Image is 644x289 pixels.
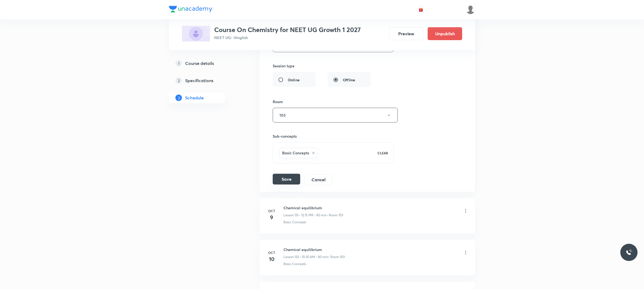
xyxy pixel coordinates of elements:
h5: Specifications [185,77,213,84]
button: Save [273,174,300,184]
h5: Course details [185,60,214,67]
img: Company Logo [169,6,212,12]
p: NEET UG • Hinglish [214,35,361,40]
img: avatar [418,7,423,12]
h6: Chemical equilibrium [283,205,343,211]
button: 103 [273,108,398,123]
button: Unpublish [428,27,462,40]
h6: Oct [266,208,277,213]
p: CLEAR [378,151,388,155]
button: avatar [417,5,425,14]
img: 8864F5D3-C5D7-4EDF-9631-3C4BEC8C9998_plus.png [182,26,210,41]
p: 1 [175,60,182,67]
p: 2 [175,77,182,84]
a: Company Logo [169,6,212,14]
button: Cancel [304,174,332,185]
button: Preview [389,27,423,40]
h6: Oct [266,250,277,255]
img: ttu [626,249,632,256]
img: UNACADEMY [466,5,475,14]
h4: 9 [266,213,277,221]
h6: Room [273,99,283,105]
h6: Session type [273,63,295,69]
p: • Room 103 [328,255,345,259]
p: 3 [175,95,182,101]
h4: 10 [266,255,277,263]
h6: Basic Concepts [282,150,309,156]
p: Lesson 132 • 10:30 AM • 80 min [283,255,328,259]
h5: Schedule [185,95,204,101]
p: • Room 103 [327,213,343,218]
a: 1Course details [169,58,242,69]
h6: Chemical equilibrium [283,247,345,252]
p: Lesson 131 • 12:15 PM • 80 min [283,213,327,218]
a: 2Specifications [169,75,242,86]
h3: Course On Chemistry for NEET UG Growth 1 2027 [214,26,361,34]
p: Basic Concepts [283,262,306,266]
p: Basic Concepts [283,220,306,225]
h6: Sub-concepts [273,133,394,139]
